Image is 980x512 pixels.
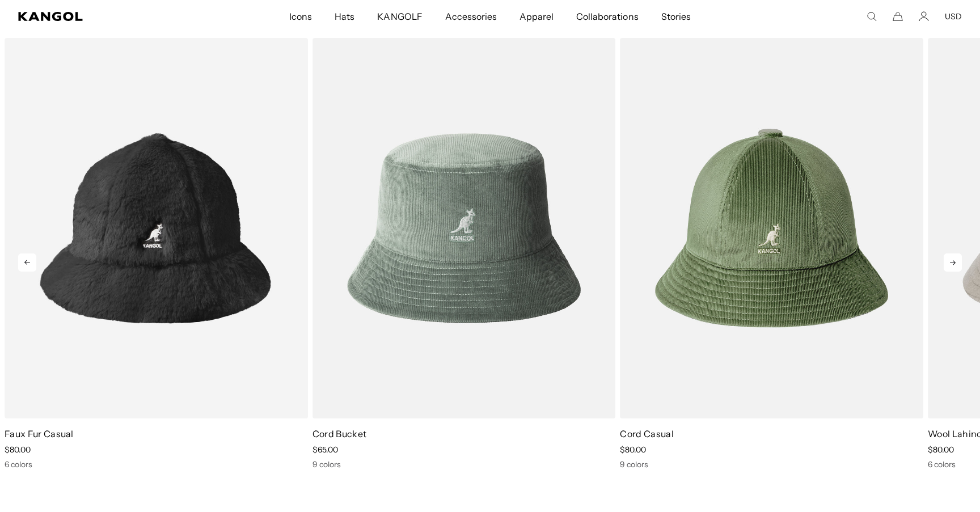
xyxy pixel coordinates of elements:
[312,38,616,418] img: Cord Bucket
[893,11,903,22] button: Cart
[615,38,923,469] div: 9 of 10
[928,445,954,455] span: $80.00
[5,459,308,469] div: 6 colors
[919,11,929,22] a: Account
[945,11,962,22] button: USD
[312,445,338,455] span: $65.00
[312,428,367,439] a: Cord Bucket
[312,459,616,469] div: 9 colors
[620,38,923,418] img: Cord Casual
[620,459,923,469] div: 9 colors
[867,11,877,22] summary: Search here
[5,38,308,418] img: Faux Fur Casual
[308,38,616,469] div: 8 of 10
[620,445,646,455] span: $80.00
[5,428,74,439] a: Faux Fur Casual
[5,445,31,455] span: $80.00
[18,12,191,21] a: Kangol
[620,428,674,439] a: Cord Casual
